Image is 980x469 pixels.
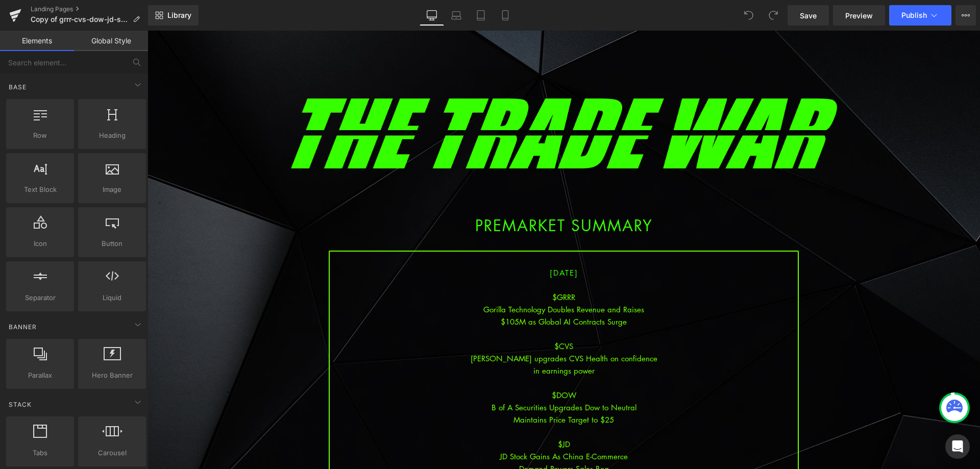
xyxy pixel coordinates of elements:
span: Base [8,82,28,92]
span: Preview [845,10,873,21]
span: Image [81,184,143,195]
span: Separator [9,292,71,303]
div: $DOW [182,358,650,371]
span: Row [9,130,71,141]
div: Maintains Price Target to $25 [182,383,650,395]
span: Text Block [9,184,71,195]
div: $GRRR [182,260,650,273]
span: Heading [81,130,143,141]
button: Publish [889,5,951,26]
span: Copy of grrr-cvs-dow-jd-spy [31,15,129,23]
span: Library [167,11,191,20]
span: Icon [9,238,71,249]
div: in earnings power [182,334,650,346]
span: Tabs [9,448,71,458]
a: Laptop [444,5,469,26]
button: Redo [763,5,783,26]
a: Global Style [74,31,148,51]
span: Liquid [81,292,143,303]
div: Open Intercom Messenger [945,434,970,459]
a: Preview [833,5,885,26]
span: Publish [901,11,927,19]
div: [PERSON_NAME] upgrades CVS Health on confidence [182,322,650,334]
div: $JD [182,407,650,419]
div: B of A Securities Upgrades Dow to Neutral [182,371,650,383]
span: Stack [8,400,33,409]
div: Gorilla Technology Doubles Revenue and Raises [182,273,650,285]
span: Save [800,10,817,21]
span: Hero Banner [81,370,143,381]
a: Desktop [420,5,444,26]
button: Undo [739,5,759,26]
span: Banner [8,322,38,332]
span: Parallax [9,370,71,381]
a: Landing Pages [31,5,148,13]
a: New Library [148,5,199,26]
span: [DATE] [402,237,431,247]
a: Mobile [493,5,518,26]
button: More [955,5,976,26]
div: $CVS [182,309,650,322]
div: $105M as Global AI Contracts Surge [182,285,650,297]
h1: PREMARKET SUMMARY [118,189,715,201]
span: Carousel [81,448,143,458]
div: JD Stock Gains As China E-Commerce [182,419,650,432]
div: Demand Powers Sales Bea [182,432,650,444]
span: Button [81,238,143,249]
a: Tablet [469,5,493,26]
